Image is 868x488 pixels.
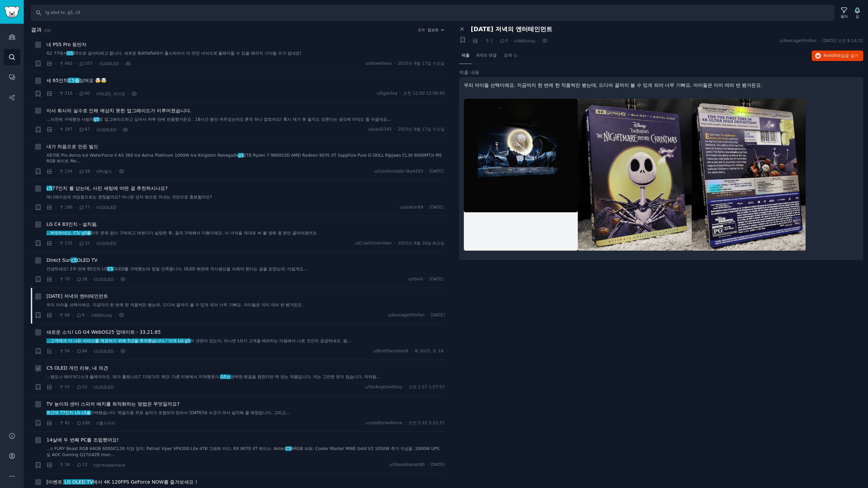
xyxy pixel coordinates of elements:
font: [DATE]. [429,277,445,281]
font: 6 [82,313,85,317]
font: · [90,384,91,390]
font: · [72,462,74,468]
font: u/YoivV [408,277,423,281]
font: X870E Pro Aorus Ice WaterForce II AX 360 Ice Aorus Platinum 1000W Ice Kingston Renegade [46,153,238,158]
font: u/Eganlxq [376,91,397,96]
font: · [72,348,74,354]
font: · [426,205,427,210]
font: Reddit에 [824,53,841,58]
font: · [95,61,96,66]
font: Direct Sun [46,257,71,263]
font: 내 PS5 Pro 동반자 [46,42,86,47]
font: · [75,204,76,210]
font: c5 [71,257,77,263]
a: Direct Sunc5OLED TV [46,257,98,264]
font: 38 [85,169,90,174]
font: u/htownhero [366,61,392,66]
font: · [510,38,512,43]
font: . 벽걸이용 무료 설치가 포함되어 있어서 [DATE]에 누군가 와서 설치해 줄 예정입니다. 그리고... [115,410,290,415]
a: 최근에 77인치 LG c5를구매했습니다. 벽걸이용 무료 설치가 포함되어 있어서 [DATE]에 누군가 와서 설치해 줄 예정입니다. 그리고... [46,410,445,416]
font: 제출 [461,53,470,58]
a: 우리 아이들 선택이에요. 지금까지 한 번에 한 작품씩만 봤는데, 드디어 끝까지 볼 수 있게 되어 너무 기뻐요. 아이들은 이미 여러 번 봤거든요. [46,302,445,308]
font: 로 업그레이드하고 싶어서 하루 만에 반품했거든요 . 18시간 동안 켜두었는데도 흔적 하나 없었어요! 혹시 제가 못 쓸지도 모른다는 생각에 아직도 좀 아쉽네요... [99,117,391,122]
font: r/LGOLED [99,61,119,66]
font: u/Comfortable-Sky4263 [374,169,423,174]
font: g5 [238,153,244,158]
font: 새 65인치 [46,78,68,83]
font: · [411,349,412,353]
font: 200 [44,28,51,33]
font: · [394,127,395,132]
a: 새로운 소식! LG G4 WebOS25 업데이트 - 33.21.85 [46,329,161,336]
img: 오늘 저녁의 엔터테인먼트 [692,99,806,251]
font: u/BriefVariation9 [373,349,408,353]
font: 필터 [841,14,848,18]
font: G5는 [220,374,230,379]
a: 14살에 두 번째 PC를 조립했어요! [46,436,119,444]
font: 77 [85,205,90,210]
font: 애니메이션과 게임용으로는 괜찮을까요? 아니면 상자 밖으로 꺼내는 것만으로 충분할까요? [46,195,212,199]
font: u/YurAvgDroidGuy [365,385,402,389]
img: 오늘 저녁의 엔터테인먼트 [464,99,578,212]
font: · [75,169,76,174]
font: , 아니면 LG가 고객을 배려하는 마음에서 나온 것인지 궁금하네요. 음... [221,338,351,343]
font: [이벤트] [46,479,64,485]
font: 70 [64,277,70,281]
font: · [127,91,129,96]
font: r/홈시어터 [96,421,116,426]
font: OLED TV [77,257,98,263]
font: · [426,277,427,281]
font: · [75,127,76,132]
font: 60 [85,91,90,96]
font: 84 [82,349,87,353]
font: u/SteveGamer80 [389,462,425,467]
font: · [426,169,427,174]
font: · [92,91,94,96]
a: 새 65인치C5를샀어요 🤯🤯 [46,77,106,84]
font: ARGB 파워: Cooler Master MWE Gold V2 1050W 추가 구성품: 2000W UPS 및 AOC Gaming Q27G4ZR mon... [46,446,439,457]
a: TV 높이와 센터 스피커 배치를 최적화하는 방법은 무엇일까요? [46,401,180,408]
font: · [405,421,406,425]
a: G2 77에서G583으로 갈아타려고 합니다. 새로운 Battlefield가 출시되어서 이 멋진 녀석으로 플레이할 수 있을 때까지 기다릴 수가 없네요! [46,51,445,57]
a: 내 PS5 Pro 동반자 [46,41,86,48]
font: G2 77에서 [46,51,67,56]
font: · [538,38,539,43]
font: · [115,312,116,318]
font: ...이전에 구매했던 사람이 [46,117,94,122]
font: C5 OLED 개인 리뷰, 내 의견 [46,365,108,371]
font: · [399,91,401,96]
font: 492 [64,61,72,66]
font: · [92,204,94,210]
input: 검색 키워드 [31,5,834,21]
a: ...고객에게 더 나은 서비스를 제공하기 위해 5년을 투자했습니다." 이게 LG g5와 관련이 있는지, 아니면 LG가 고객을 배려하는 마음에서 나온 것인지 궁금하네요. 음... [46,338,445,344]
font: [DATE] 오전 8:14:32 [823,38,863,43]
font: , 사진 세팅에 어떤 걸 추천하시나요? [90,186,167,191]
font: · [72,312,74,318]
font: 목 2025. 9. 18. [414,349,445,353]
font: [DATE]. [429,205,445,210]
font: r/4kbluray [514,39,535,43]
font: 6개의 댓글 [477,53,497,58]
font: 결과 [31,26,42,33]
font: 2025년 9월 17일 수요일 [398,127,445,132]
font: 55 [64,385,70,389]
font: · [90,348,91,354]
a: 이사 회사의 실수로 인해 예상치 못한 업그레이드가 이루어졌습니다. [46,107,192,114]
font: 13 [82,462,87,467]
font: · [55,127,56,132]
font: 내가 처음으로 만든 빌드 [46,144,98,149]
font: · [55,61,56,66]
font: 66 [64,313,70,317]
font: u/CrashOverriden [355,241,392,246]
font: 1 [490,38,493,43]
font: r/pcmasterrace [94,463,125,468]
font: · [55,348,56,354]
font: r/OLED_게이밍 [96,92,125,96]
font: · [116,348,117,354]
font: · [405,385,406,389]
font: 188 [64,205,72,210]
font: · [394,61,395,66]
font: LG OLED TV [64,479,93,485]
font: [DATE] 저녁의 엔터테인먼트 [471,26,553,33]
font: 안녕하세요! 2주 전에 65인치 LG [46,267,107,271]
